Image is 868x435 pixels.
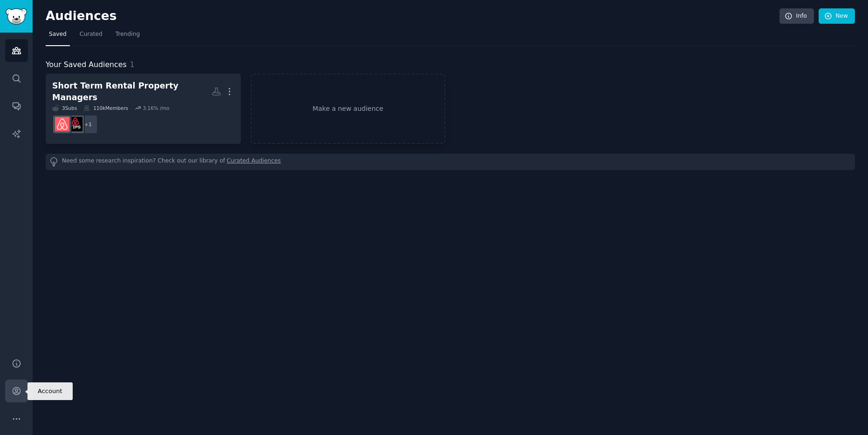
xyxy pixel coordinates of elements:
a: New [819,8,855,24]
div: Need some research inspiration? Check out our library of [46,154,855,170]
span: Curated [80,30,103,39]
h2: Audiences [46,9,779,24]
div: Short Term Rental Property Managers [52,80,212,103]
span: Saved [49,30,67,39]
span: Your Saved Audiences [46,59,127,71]
a: Info [779,8,814,24]
div: 3.16 % /mo [143,105,169,111]
a: Short Term Rental Property Managers3Subs110kMembers3.16% /mo+1AirbnbTipsairbnb_hosts [46,74,241,144]
a: Curated Audiences [227,157,281,167]
span: Trending [116,30,140,39]
a: Curated [76,27,106,46]
img: GummySearch logo [6,8,27,25]
div: 110k Members [83,105,128,111]
a: Make a new audience [251,74,446,144]
div: + 1 [78,115,98,134]
a: Trending [112,27,143,46]
a: Saved [46,27,70,46]
span: 1 [130,60,135,69]
img: airbnb_hosts [55,117,69,131]
div: 3 Sub s [52,105,77,111]
img: AirbnbTips [68,117,82,131]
